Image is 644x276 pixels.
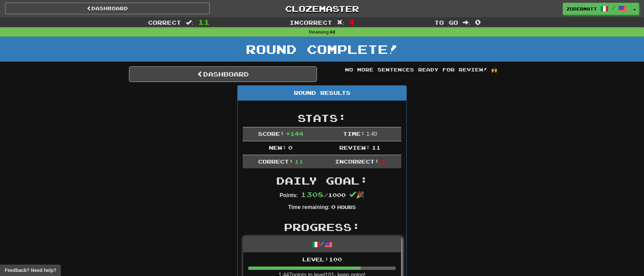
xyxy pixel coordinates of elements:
span: Open feedback widget [5,267,56,274]
div: / [243,236,401,252]
span: Incorrect: [335,158,379,165]
div: Round Results [238,86,406,101]
span: : [337,20,344,25]
span: / 1000 [301,192,346,198]
div: No more sentences ready for review! 🙌 [327,66,515,73]
span: Incorrect [289,19,332,26]
h2: Progress: [243,221,401,233]
span: 4 [381,158,385,165]
span: Zodermatt [566,6,597,12]
strong: Points: [280,192,298,198]
span: 1 : 40 [366,131,377,137]
span: Correct [148,19,181,26]
span: 11 [295,158,303,165]
span: 0 [331,204,336,210]
a: Dashboard [5,3,210,14]
a: Dashboard [129,66,317,82]
h1: Round Complete! [2,42,642,56]
span: 🎉 [349,191,364,198]
span: + 144 [286,130,303,137]
span: Level: 100 [302,256,342,262]
span: Time: [343,130,365,137]
span: Score: [258,130,284,137]
span: Review: [339,144,370,151]
small: Hours [337,204,356,210]
span: 0 [288,144,293,151]
span: / [612,5,615,10]
span: To go [434,19,458,26]
a: Clozemaster [220,3,424,15]
span: 11 [198,18,210,26]
span: New: [269,144,286,151]
h2: Stats: [243,112,401,124]
strong: Time remaining: [288,204,330,210]
a: Zodermatt / [563,3,630,15]
h2: Daily Goal: [243,175,401,186]
span: 4 [349,18,355,26]
span: : [186,20,193,25]
strong: All [330,30,335,35]
span: Correct: [258,158,293,165]
span: 0 [475,18,481,26]
span: 11 [372,144,381,151]
span: : [463,20,470,25]
span: 1308 [301,190,324,198]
